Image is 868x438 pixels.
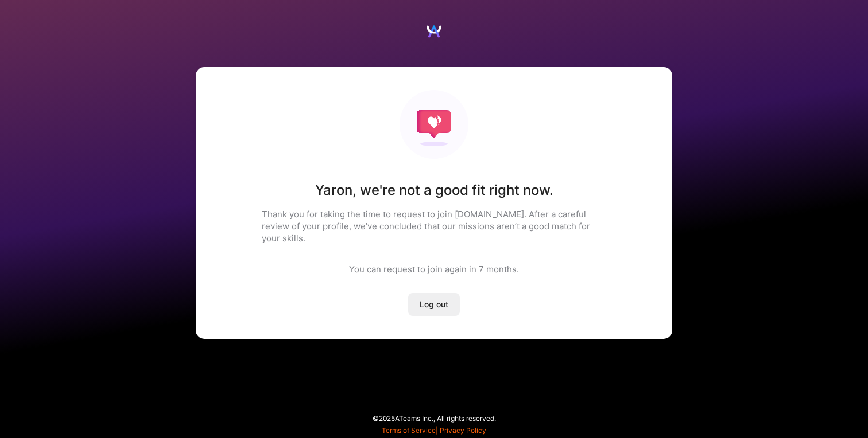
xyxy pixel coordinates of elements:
[262,208,606,244] p: Thank you for taking the time to request to join [DOMAIN_NAME]. After a careful review of your pr...
[440,426,486,435] a: Privacy Policy
[349,263,519,275] div: You can request to join again in 7 months .
[400,90,468,159] img: Not fit
[420,299,448,310] span: Log out
[382,426,436,435] a: Terms of Service
[315,182,553,199] h1: Yaron , we're not a good fit right now.
[425,23,443,40] img: Logo
[382,426,486,435] span: |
